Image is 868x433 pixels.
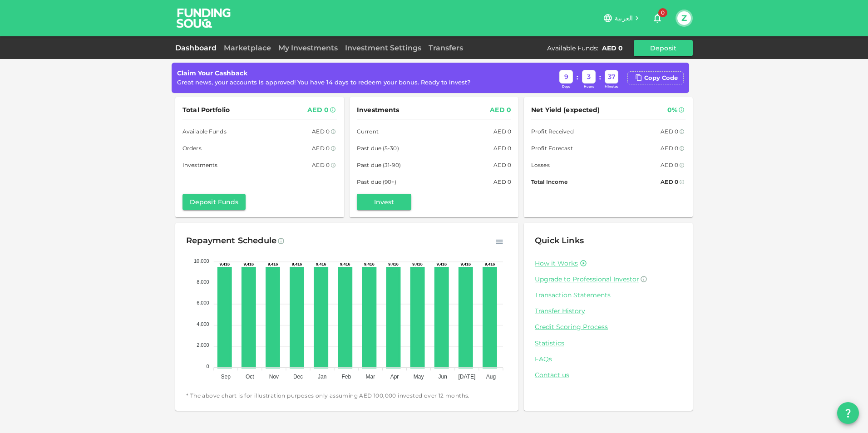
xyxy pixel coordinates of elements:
span: 0 [658,8,667,17]
button: Deposit [634,40,693,56]
span: Losses [531,160,550,170]
span: Investments [357,104,399,116]
div: 37 [605,70,618,84]
tspan: Jan [318,374,326,380]
button: Invest [357,194,411,210]
div: Available Funds : [547,44,598,53]
span: Past due (90+) [357,177,397,187]
div: AED 0 [661,127,678,136]
div: AED 0 [661,177,678,187]
a: Dashboard [175,44,220,52]
tspan: Jun [439,374,447,380]
div: 0% [667,104,677,116]
span: Investments [182,160,217,170]
a: Contact us [535,371,682,379]
tspan: 2,000 [197,342,209,348]
tspan: Mar [366,374,375,380]
span: Current [357,127,379,136]
a: Statistics [535,339,682,348]
span: Quick Links [535,236,584,246]
tspan: [DATE] [458,374,475,380]
tspan: Nov [269,374,279,380]
span: Past due (31-90) [357,160,401,170]
a: FAQs [535,355,682,364]
span: Net Yield (expected) [531,104,600,116]
div: AED 0 [602,44,623,53]
tspan: Oct [246,374,254,380]
div: AED 0 [493,143,511,153]
button: Deposit Funds [182,194,246,210]
tspan: Feb [341,374,351,380]
div: AED 0 [661,160,678,170]
tspan: 0 [207,363,209,369]
tspan: May [414,374,424,380]
div: Great news, your accounts is approved! You have 14 days to redeem your bonus. Ready to invest? [177,78,470,87]
a: Investment Settings [341,44,425,52]
span: * The above chart is for illustration purposes only assuming AED 100,000 invested over 12 months. [186,391,508,400]
div: AED 0 [493,177,511,187]
div: AED 0 [661,143,678,153]
div: Copy Code [644,74,678,83]
tspan: 8,000 [197,279,209,284]
tspan: 6,000 [197,300,209,305]
span: Orders [182,143,202,153]
div: 9 [559,70,573,84]
span: Profit Received [531,127,574,136]
a: Upgrade to Professional Investor [535,275,682,284]
a: Credit Scoring Process [535,323,682,331]
div: AED 0 [307,104,329,116]
span: Upgrade to Professional Investor [535,275,639,283]
div: AED 0 [493,127,511,136]
tspan: Sep [221,374,231,380]
tspan: Dec [293,374,303,380]
span: العربية [615,14,633,22]
div: Hours [582,84,596,89]
span: Claim Your Cashback [177,69,247,77]
span: Total Portfolio [182,104,230,116]
a: Marketplace [220,44,275,52]
a: How it Works [535,259,578,268]
div: AED 0 [312,143,330,153]
div: AED 0 [312,160,330,170]
div: Minutes [605,84,618,89]
span: Total Income [531,177,567,187]
button: Z [677,11,691,25]
span: Available Funds [182,127,227,136]
div: Repayment Schedule [186,234,276,248]
div: Days [559,84,573,89]
tspan: 4,000 [197,321,209,326]
div: 3 [582,70,596,84]
div: AED 0 [312,127,330,136]
div: AED 0 [493,160,511,170]
div: AED 0 [490,104,511,116]
span: Past due (5-30) [357,143,399,153]
span: Profit Forecast [531,143,573,153]
button: 0 [648,9,666,27]
tspan: Aug [486,374,496,380]
div: : [577,73,578,82]
a: Transaction Statements [535,291,682,300]
button: question [837,402,859,424]
tspan: 10,000 [194,258,209,263]
tspan: Apr [390,374,399,380]
a: Transfers [425,44,467,52]
a: Transfer History [535,307,682,315]
a: My Investments [275,44,341,52]
div: : [599,73,601,82]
